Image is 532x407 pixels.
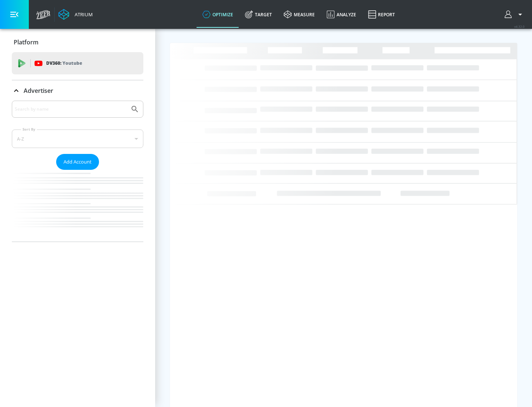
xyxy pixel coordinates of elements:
[12,52,143,74] div: DV360: Youtube
[321,1,362,28] a: Analyze
[239,1,278,28] a: Target
[14,38,38,46] p: Platform
[72,11,93,18] div: Atrium
[15,104,127,114] input: Search by name
[12,101,143,242] div: Advertiser
[21,127,37,132] label: Sort By
[64,158,92,166] span: Add Account
[12,129,143,148] div: A-Z
[197,1,239,28] a: optimize
[56,154,99,170] button: Add Account
[46,59,82,67] p: DV360:
[62,59,82,67] p: Youtube
[12,170,143,242] nav: list of Advertiser
[12,32,143,53] div: Platform
[58,9,93,20] a: Atrium
[278,1,321,28] a: measure
[362,1,401,28] a: Report
[24,87,53,95] p: Advertiser
[12,80,143,101] div: Advertiser
[514,24,525,28] span: v 4.32.0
